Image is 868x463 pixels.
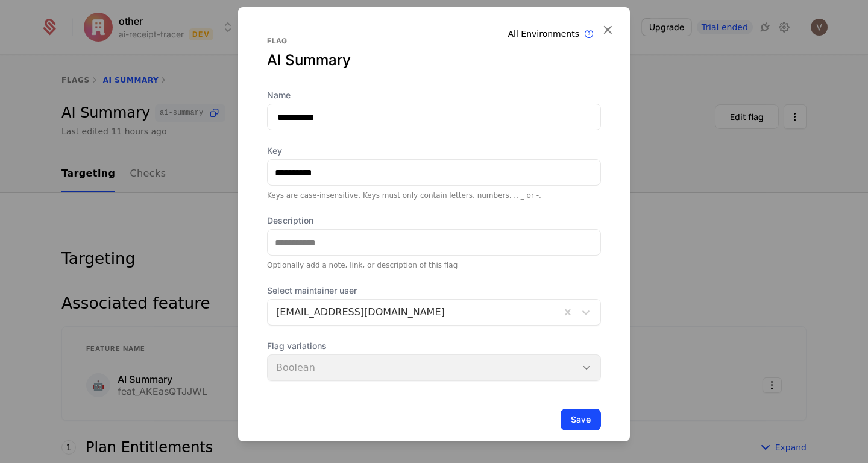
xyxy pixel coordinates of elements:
span: Flag variations [267,340,601,352]
div: All Environments [508,28,580,40]
div: Flag [267,36,601,46]
div: Optionally add a note, link, or description of this flag [267,260,601,270]
span: Select maintainer user [267,285,601,297]
label: Key [267,145,601,157]
div: AI Summary [267,51,601,70]
label: Description [267,215,601,227]
label: Name [267,89,601,101]
button: Save [561,409,601,430]
div: Keys are case-insensitive. Keys must only contain letters, numbers, ., _ or -. [267,191,601,200]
